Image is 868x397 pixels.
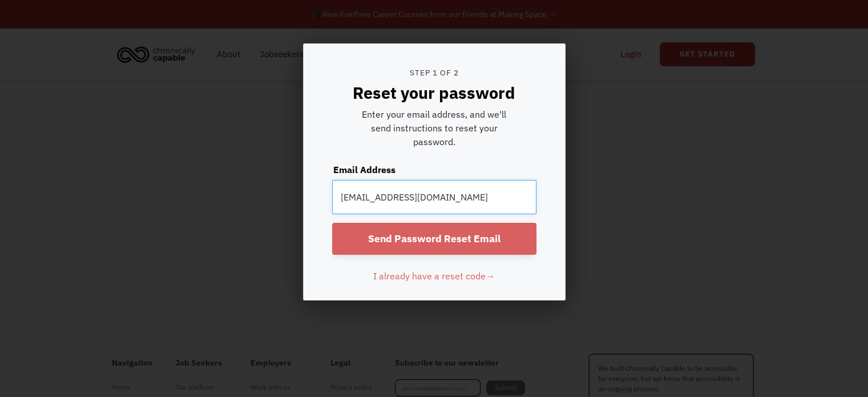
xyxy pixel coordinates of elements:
input: Email Address [332,180,536,214]
input: Send Password Reset Email [332,223,536,255]
div: Enter your email address, and we'll send instructions to reset your password. [352,107,515,149]
div: Reset your password [332,81,536,104]
div: I already have a reset code→ [373,269,495,283]
span: I already have a reset code [373,270,486,282]
div: Step 1 of 2 [332,67,536,78]
label: Email Address [332,163,536,177]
